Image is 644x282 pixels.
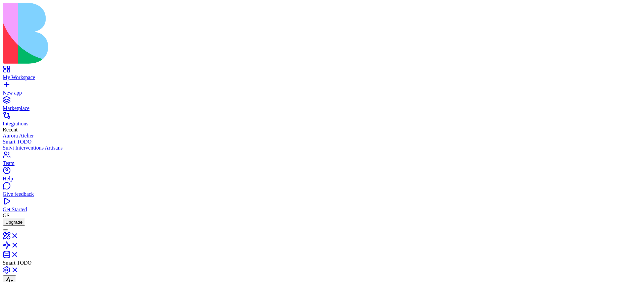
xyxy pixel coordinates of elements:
a: Upgrade [3,219,25,225]
a: Give feedback [3,185,641,197]
span: GS [3,213,9,218]
a: Smart TODO [3,139,641,145]
a: Get Started [3,201,641,213]
a: New app [3,84,641,96]
div: My Workspace [3,74,641,80]
img: logo [3,3,272,64]
span: Smart TODO [3,260,32,266]
a: My Workspace [3,68,641,80]
div: Team [3,160,641,166]
div: Integrations [3,121,641,127]
a: Marketplace [3,99,641,111]
a: Suivi Interventions Artisans [3,145,641,151]
div: Help [3,176,641,182]
div: Give feedback [3,191,641,197]
a: Team [3,154,641,166]
a: Help [3,170,641,182]
div: New app [3,90,641,96]
span: Recent [3,127,17,132]
button: Upgrade [3,219,25,226]
div: Marketplace [3,105,641,111]
div: Get Started [3,207,641,213]
a: Aurora Atelier [3,133,641,139]
a: Integrations [3,115,641,127]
